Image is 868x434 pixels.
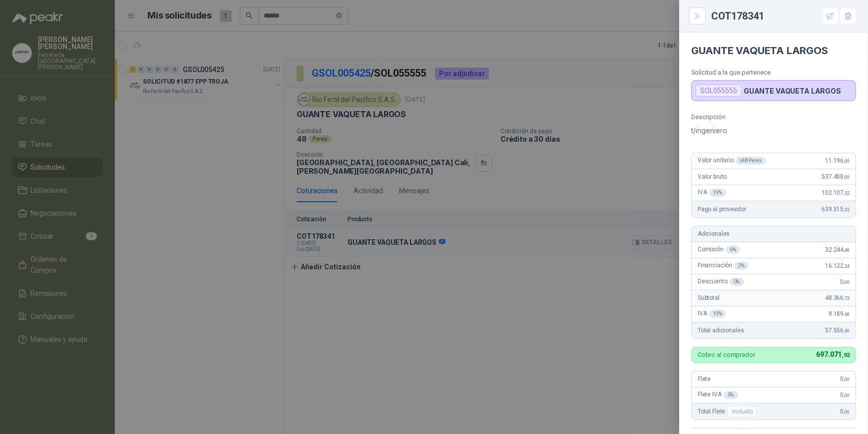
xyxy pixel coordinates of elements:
span: 537.408 [822,173,850,180]
span: ,00 [844,409,850,414]
div: COT178341 [711,8,856,24]
span: Subtotal [698,294,720,301]
div: Total adicionales [692,322,856,338]
span: IVA [698,189,726,197]
span: ,68 [844,311,850,317]
span: 32.244 [825,246,850,253]
span: ,00 [844,279,850,285]
span: 0 [841,278,850,285]
span: 697.071 [816,350,850,358]
h4: GUANTE VAQUETA LARGOS [691,45,856,57]
p: Solicitud a la que pertenece [691,69,856,76]
span: 11.196 [825,157,850,164]
span: IVA [698,310,726,318]
span: 16.122 [825,262,850,269]
span: 639.515 [822,206,850,213]
span: 102.107 [822,189,850,196]
div: SOL055555 [696,85,742,97]
span: Total Flete [698,405,759,417]
span: ,72 [844,295,850,301]
div: x 48 Pares [736,157,766,165]
span: ,48 [844,247,850,253]
span: Comisión [698,246,740,254]
div: 19 % [709,310,727,318]
div: Incluido [727,405,757,417]
p: Cobro al comprador [698,351,755,358]
span: Pago al proveedor [698,206,746,213]
span: 0 [841,375,850,382]
span: Flete IVA [698,391,738,399]
p: Descripción [691,113,856,121]
span: Flete [698,375,711,382]
div: Adicionales [692,226,856,242]
div: 19 % [709,189,727,197]
div: 0 % [730,278,744,286]
span: ,00 [844,174,850,180]
span: Financiación [698,262,749,270]
span: ,52 [844,207,850,212]
span: Valor unitario [698,157,766,165]
p: GUANTE VAQUETA LARGOS [744,87,841,95]
span: Descuento [698,278,744,286]
p: t/ingeniero [691,125,856,137]
span: ,40 [844,328,850,333]
span: ,92 [842,352,850,358]
div: 0 % [724,391,738,399]
span: 9.189 [829,310,850,317]
span: ,24 [844,263,850,269]
button: Close [691,10,703,22]
span: ,00 [844,392,850,398]
span: 57.556 [825,327,850,334]
span: 48.366 [825,294,850,301]
span: Valor bruto [698,173,727,180]
div: 6 % [726,246,740,254]
span: ,00 [844,158,850,164]
span: 0 [841,391,850,398]
span: 0 [841,408,850,415]
span: ,52 [844,190,850,196]
span: ,00 [844,376,850,382]
div: 3 % [734,262,749,270]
